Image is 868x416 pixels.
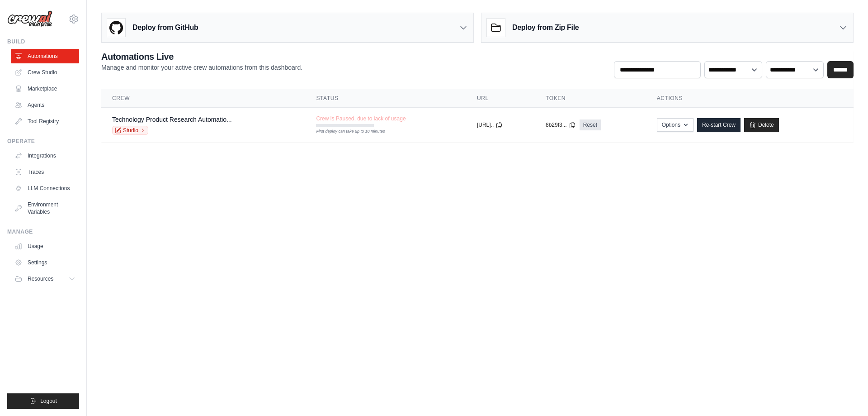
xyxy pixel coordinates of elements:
span: Logout [40,397,57,405]
a: Re-start Crew [697,118,741,132]
a: Agents [11,98,79,112]
a: Traces [11,165,79,179]
div: Operate [7,138,79,145]
th: Status [305,89,466,108]
span: Resources [28,275,53,282]
div: First deploy can take up to 10 minutes [316,129,374,135]
h3: Deploy from Zip File [512,22,579,33]
img: Logo [7,10,52,28]
th: Actions [646,89,854,108]
a: Automations [11,49,79,63]
th: Crew [101,89,305,108]
th: Token [535,89,646,108]
h3: Deploy from GitHub [132,22,198,33]
a: Crew Studio [11,65,79,80]
button: 8b29f3... [546,121,576,129]
div: Manage [7,228,79,235]
th: URL [466,89,535,108]
a: Integrations [11,148,79,163]
a: Reset [580,120,601,130]
button: Options [657,118,693,132]
a: Tool Registry [11,114,79,129]
button: Resources [11,272,79,286]
a: Settings [11,255,79,270]
a: Environment Variables [11,197,79,219]
span: Crew is Paused, due to lack of usage [316,115,406,122]
div: Build [7,38,79,45]
a: Usage [11,239,79,253]
p: Manage and monitor your active crew automations from this dashboard. [101,63,302,72]
a: Marketplace [11,81,79,96]
h2: Automations Live [101,50,302,63]
a: Delete [744,118,779,132]
a: LLM Connections [11,181,79,196]
button: Logout [7,393,79,409]
a: Technology Product Research Automatio... [112,116,232,123]
a: Studio [112,126,148,135]
img: GitHub Logo [107,19,125,37]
